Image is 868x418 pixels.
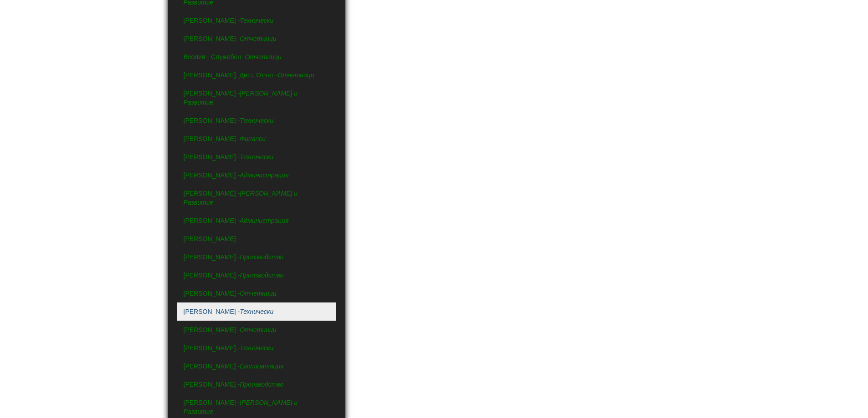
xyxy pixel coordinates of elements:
i: Експлоатация [240,363,284,370]
a: [PERSON_NAME] - [177,148,336,166]
i: Отчетници [240,35,276,42]
a: [PERSON_NAME] - [177,248,336,266]
a: [PERSON_NAME] - [177,230,336,248]
a: [PERSON_NAME]. Дист. Отчет - [177,66,336,84]
i: Отчетници [245,53,281,60]
a: [PERSON_NAME] - [177,375,336,393]
a: [PERSON_NAME] - [177,130,336,148]
i: [PERSON_NAME] и Развитие [184,399,298,415]
i: Администрация [240,217,288,224]
a: [PERSON_NAME] - [177,357,336,375]
i: Технически [240,153,273,161]
a: [PERSON_NAME] - [177,302,336,321]
i: Производство [240,253,283,261]
i: Производство [240,381,283,388]
i: Администрация [240,171,288,179]
i: Технически [240,308,273,315]
i: [PERSON_NAME] и Развитие [184,190,298,206]
i: Технически [240,344,273,352]
a: Веолия - Служебен - [177,48,336,66]
a: [PERSON_NAME] - [177,166,336,184]
a: [PERSON_NAME] - [177,111,336,130]
i: Отчетници [240,290,276,297]
a: [PERSON_NAME] - [177,284,336,302]
a: [PERSON_NAME] - [177,339,336,357]
i: Производство [240,272,283,279]
i: Финанси [240,135,266,142]
a: [PERSON_NAME] - [177,184,336,212]
i: Технически [240,117,273,124]
a: [PERSON_NAME] - [177,11,336,30]
i: Отчетници [277,71,314,79]
i: Технически [240,17,273,24]
i: Отчетници [240,326,276,333]
a: [PERSON_NAME] - [177,212,336,230]
a: [PERSON_NAME] - [177,84,336,111]
a: [PERSON_NAME] - [177,321,336,339]
a: [PERSON_NAME] - [177,30,336,48]
i: [PERSON_NAME] и Развитие [184,90,298,106]
a: [PERSON_NAME] - [177,266,336,284]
